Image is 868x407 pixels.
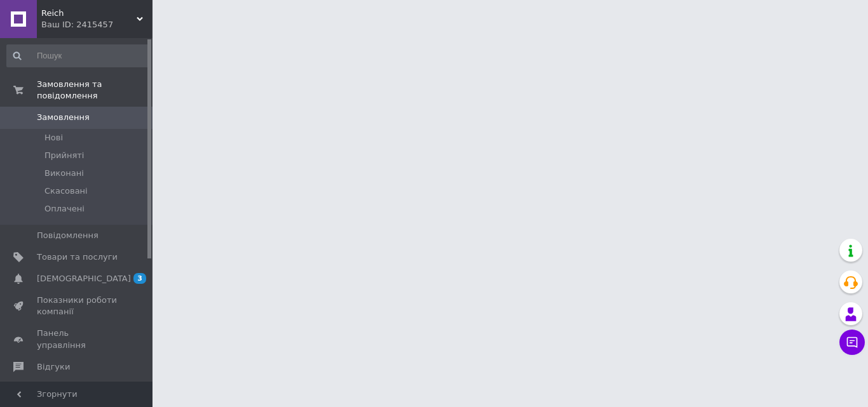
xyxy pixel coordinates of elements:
[37,251,118,263] span: Товари та послуги
[41,19,153,30] div: Ваш ID: 2415457
[133,273,146,284] span: 3
[839,330,865,355] button: Чат з покупцем
[44,132,63,143] span: Нові
[44,150,84,161] span: Прийняті
[41,8,137,19] span: Reich
[44,203,85,215] span: Оплачені
[6,44,150,67] input: Пошук
[37,273,131,284] span: [DEMOGRAPHIC_DATA]
[37,79,153,102] span: Замовлення та повідомлення
[37,295,118,317] span: Показники роботи компанії
[37,230,98,241] span: Повідомлення
[37,328,118,350] span: Панель управління
[37,112,90,123] span: Замовлення
[44,168,84,179] span: Виконані
[44,185,88,197] span: Скасовані
[37,361,70,373] span: Відгуки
